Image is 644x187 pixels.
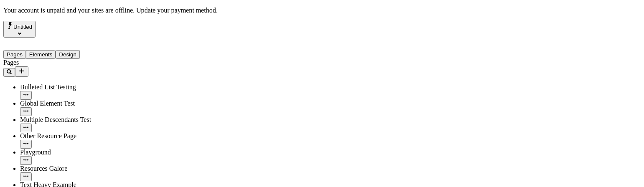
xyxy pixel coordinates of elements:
button: Design [56,50,80,59]
div: Pages [3,59,104,66]
div: Bulleted List Testing [20,83,104,91]
div: Multiple Descendants Test [20,116,104,124]
span: Untitled [13,24,32,30]
p: Your account is unpaid and your sites are offline. [3,7,641,14]
button: Add new [15,66,28,77]
span: Update your payment method. [136,7,218,14]
div: Resources Galore [20,165,104,172]
div: Playground [20,149,104,156]
div: Global Element Test [20,100,104,107]
button: Pages [3,50,26,59]
div: Other Resource Page [20,132,104,140]
button: Select site [3,21,36,38]
p: Cookie Test Route [3,7,122,14]
button: Elements [26,50,56,59]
